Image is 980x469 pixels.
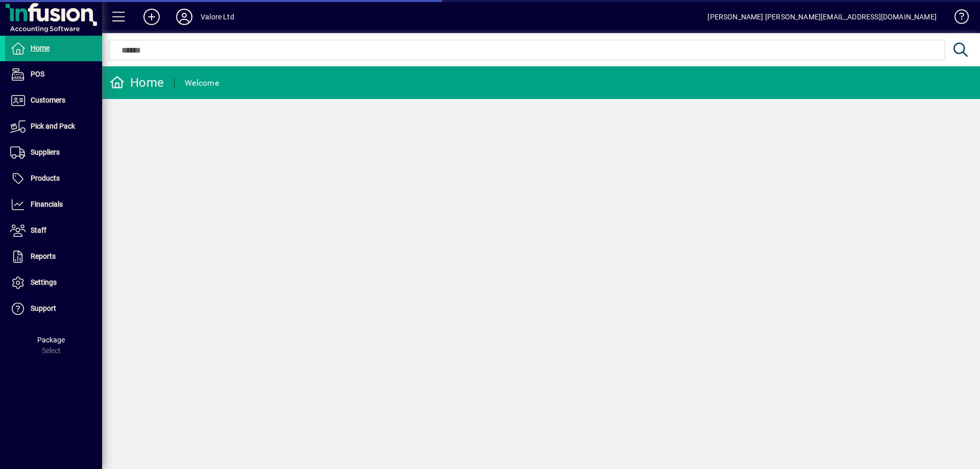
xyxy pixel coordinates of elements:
[5,140,102,165] a: Suppliers
[5,296,102,322] a: Support
[31,70,44,78] span: POS
[31,122,75,130] span: Pick and Pack
[31,148,60,156] span: Suppliers
[31,304,56,312] span: Support
[31,44,50,52] span: Home
[5,88,102,113] a: Customers
[135,8,168,26] button: Add
[707,9,937,25] div: [PERSON_NAME] [PERSON_NAME][EMAIL_ADDRESS][DOMAIN_NAME]
[31,252,56,260] span: Reports
[31,200,63,208] span: Financials
[31,226,46,234] span: Staff
[5,114,102,139] a: Pick and Pack
[5,270,102,295] a: Settings
[201,9,234,25] div: Valore Ltd
[31,96,65,104] span: Customers
[5,166,102,191] a: Products
[185,75,219,91] div: Welcome
[37,336,65,344] span: Package
[31,174,60,182] span: Products
[947,2,967,35] a: Knowledge Base
[168,8,201,26] button: Profile
[5,192,102,217] a: Financials
[5,218,102,243] a: Staff
[5,62,102,87] a: POS
[31,278,57,286] span: Settings
[110,75,164,91] div: Home
[5,244,102,269] a: Reports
